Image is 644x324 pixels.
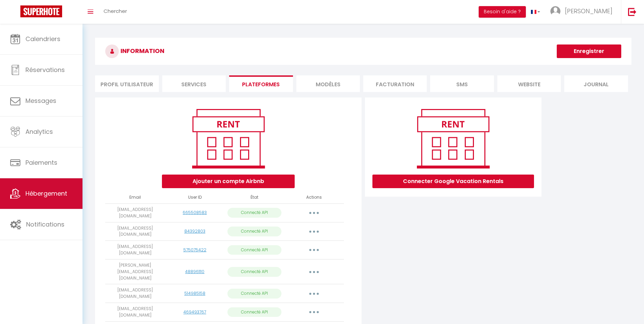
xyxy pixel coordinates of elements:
[25,158,57,167] span: Paiements
[105,259,165,284] td: [PERSON_NAME][EMAIL_ADDRESS][DOMAIN_NAME]
[26,220,65,229] span: Notifications
[25,96,56,105] span: Messages
[20,5,62,17] img: Super Booking
[184,290,205,296] a: 514985158
[227,208,282,218] p: Connecté API
[628,7,637,16] img: logout
[225,192,284,203] th: État
[104,7,127,15] span: Chercher
[185,269,204,274] a: 488961110
[162,75,226,92] li: Services
[105,284,165,303] td: [EMAIL_ADDRESS][DOMAIN_NAME]
[105,222,165,241] td: [EMAIL_ADDRESS][DOMAIN_NAME]
[410,106,496,171] img: rent.png
[557,44,621,58] button: Enregistrer
[227,227,282,236] p: Connecté API
[183,247,206,253] a: 575075422
[162,175,295,188] button: Ajouter un compte Airbnb
[565,7,612,15] span: [PERSON_NAME]
[105,203,165,222] td: [EMAIL_ADDRESS][DOMAIN_NAME]
[284,192,344,203] th: Actions
[185,106,272,171] img: rent.png
[430,75,494,92] li: SMS
[25,35,60,43] span: Calendriers
[372,175,534,188] button: Connecter Google Vacation Rentals
[105,192,165,203] th: Email
[227,245,282,255] p: Connecté API
[227,289,282,299] p: Connecté API
[363,75,427,92] li: Facturation
[95,75,159,92] li: Profil Utilisateur
[25,189,67,198] span: Hébergement
[479,6,526,18] button: Besoin d'aide ?
[296,75,360,92] li: MODÈLES
[25,66,65,74] span: Réservations
[550,6,560,16] img: ...
[227,307,282,317] p: Connecté API
[229,75,293,92] li: Plateformes
[25,127,53,136] span: Analytics
[95,38,631,65] h3: INFORMATION
[184,228,205,234] a: 84392803
[105,303,165,322] td: [EMAIL_ADDRESS][DOMAIN_NAME]
[564,75,628,92] li: Journal
[183,309,206,315] a: 469493767
[183,210,207,215] a: 665508583
[497,75,561,92] li: website
[165,192,225,203] th: User ID
[227,267,282,277] p: Connecté API
[105,241,165,259] td: [EMAIL_ADDRESS][DOMAIN_NAME]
